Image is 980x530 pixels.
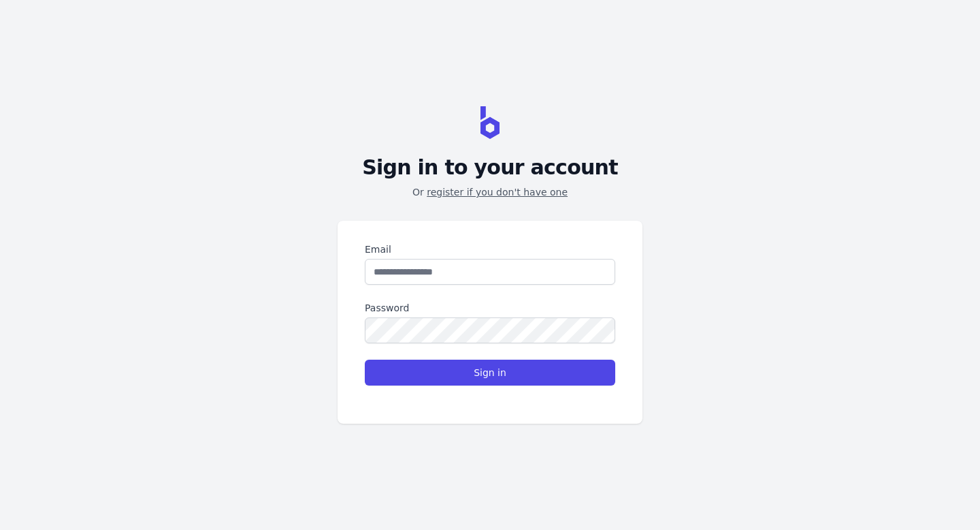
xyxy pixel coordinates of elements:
[427,187,568,198] a: register if you don't have one
[362,155,618,180] h2: Sign in to your account
[365,360,615,386] button: Sign in
[365,301,615,315] label: Password
[474,366,506,379] span: Sign in
[365,243,615,256] label: Email
[480,106,500,139] img: BravoShop
[412,185,568,199] p: Or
